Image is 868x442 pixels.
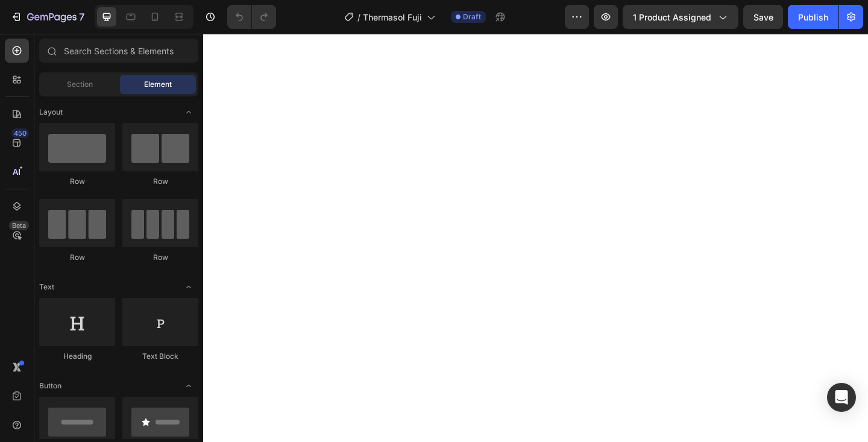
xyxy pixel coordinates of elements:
[227,5,276,29] div: Undo/Redo
[743,5,783,29] button: Save
[122,252,198,263] div: Row
[122,351,198,362] div: Text Block
[363,11,422,24] span: Thermasol Fuji
[179,376,198,396] span: Toggle open
[122,176,198,187] div: Row
[357,11,360,24] span: /
[11,128,29,138] div: 450
[203,34,868,442] iframe: Design area
[144,79,172,90] span: Element
[827,383,856,412] div: Open Intercom Messenger
[633,11,711,24] span: 1 product assigned
[39,176,115,187] div: Row
[39,252,115,263] div: Row
[179,103,198,122] span: Toggle open
[623,5,738,29] button: 1 product assigned
[5,5,90,29] button: 7
[753,12,773,22] span: Save
[798,11,828,24] div: Publish
[463,11,481,22] span: Draft
[39,351,115,362] div: Heading
[39,39,198,63] input: Search Sections & Elements
[39,107,63,118] span: Layout
[79,10,84,24] p: 7
[39,380,61,391] span: Button
[67,79,93,90] span: Section
[179,277,198,297] span: Toggle open
[9,221,29,230] div: Beta
[39,282,54,292] span: Text
[788,5,838,29] button: Publish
